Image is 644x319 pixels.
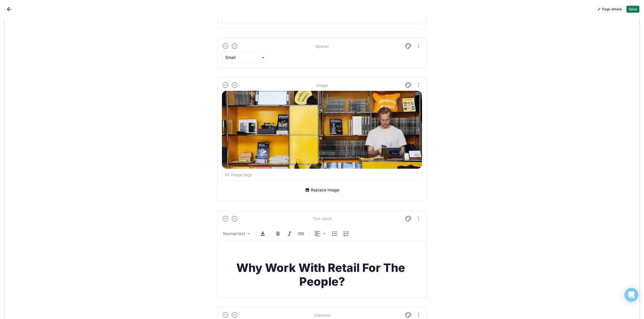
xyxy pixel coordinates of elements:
div: Columns [314,313,330,318]
button: More options [415,214,422,223]
div: Spacer [315,44,329,49]
button: Page details [595,6,624,13]
div: Text block [312,216,332,221]
button: Replace image [303,185,342,195]
button: More options [415,80,422,90]
button: Save [626,6,639,13]
div: Open Intercom Messenger [624,288,638,302]
input: Alt image tags [222,169,422,180]
div: Image [316,83,328,88]
img: TaAj2hf4.1280.jpg [222,91,422,168]
strong: Why Work With Retail For The People? [236,261,408,289]
div: Normal text [223,231,245,237]
button: Back [5,5,14,14]
button: More options [415,41,422,51]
